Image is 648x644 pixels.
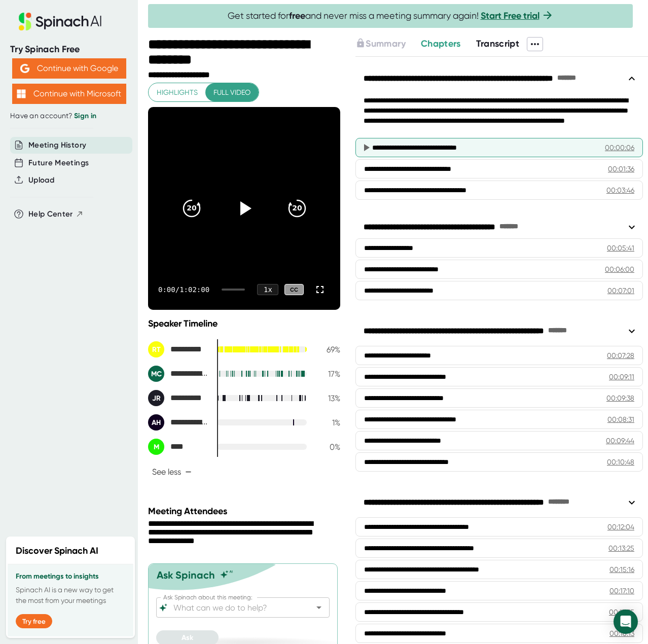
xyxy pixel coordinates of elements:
[16,585,125,606] p: Spinach AI is a new way to get the most from your meetings
[148,506,343,517] div: Meeting Attendees
[228,10,554,22] span: Get started for and never miss a meeting summary again!
[606,185,634,195] div: 00:03:46
[12,84,126,104] button: Continue with Microsoft
[148,341,164,357] div: RT
[213,86,250,99] span: Full video
[182,633,193,642] span: Ask
[16,544,98,558] h2: Discover Spinach AI
[607,285,634,296] div: 00:07:01
[421,37,461,51] button: Chapters
[10,112,128,121] div: Have an account?
[28,208,84,220] button: Help Center
[355,37,420,51] div: Upgrade to access
[149,83,206,102] button: Highlights
[614,610,638,634] div: Open Intercom Messenger
[605,142,634,153] div: 00:00:06
[421,38,461,49] span: Chapters
[609,607,634,617] div: 00:17:35
[606,436,634,446] div: 00:09:44
[476,38,520,49] span: Transcript
[205,83,259,102] button: Full video
[315,369,340,379] div: 17 %
[608,543,634,553] div: 00:13:25
[315,345,340,354] div: 69 %
[289,10,305,21] b: free
[28,208,73,220] span: Help Center
[605,264,634,274] div: 00:06:00
[366,38,405,49] span: Summary
[607,457,634,467] div: 00:10:48
[609,564,634,575] div: 00:15:16
[28,157,89,169] button: Future Meetings
[12,58,126,79] button: Continue with Google
[609,628,634,638] div: 00:18:13
[315,418,340,427] div: 1 %
[609,372,634,382] div: 00:09:11
[185,468,192,476] span: −
[355,37,405,51] button: Summary
[607,350,634,361] div: 00:07:28
[148,463,196,481] button: See less−
[16,573,125,581] h3: From meetings to insights
[315,393,340,403] div: 13 %
[148,439,164,455] div: M
[312,600,326,615] button: Open
[607,243,634,253] div: 00:05:41
[74,112,96,120] a: Sign in
[171,600,297,615] input: What can we do to help?
[481,10,539,21] a: Start Free trial
[476,37,520,51] button: Transcript
[148,341,209,357] div: Rich Taute
[606,393,634,403] div: 00:09:38
[148,390,209,406] div: Jeff Reese
[157,569,215,581] div: Ask Spinach
[284,284,304,296] div: CC
[148,390,164,406] div: JR
[28,174,54,186] button: Upload
[148,318,340,329] div: Speaker Timeline
[607,414,634,424] div: 00:08:31
[609,586,634,596] div: 00:17:10
[157,86,198,99] span: Highlights
[148,366,209,382] div: Mackenzie Carter
[28,139,86,151] button: Meeting History
[608,164,634,174] div: 00:01:36
[16,614,52,628] button: Try free
[158,285,209,294] div: 0:00 / 1:02:00
[10,44,128,55] div: Try Spinach Free
[315,442,340,452] div: 0 %
[607,522,634,532] div: 00:12:04
[148,366,164,382] div: MC
[20,64,29,73] img: Aehbyd4JwY73AAAAAElFTkSuQmCC
[257,284,278,295] div: 1 x
[148,414,164,431] div: AH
